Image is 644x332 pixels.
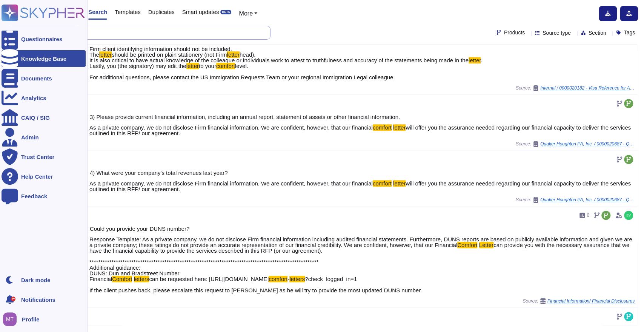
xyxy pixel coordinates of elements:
div: Feedback [21,193,47,199]
span: As a private company, we do not disclose Firm financial information. We are confident, however, t... [89,124,373,131]
span: Quaker Houghton PA, Inc. / 0000020687 - QH RFP DC Network Study EMEA NA [540,198,635,202]
mark: comfort [269,276,287,282]
span: . Lastly, you (the signatory) may edit the [89,57,482,69]
span: Financial Information/ Financial Disclosures [547,299,635,303]
span: 0 [587,213,589,218]
mark: comfort [216,63,235,69]
span: - [287,276,289,282]
span: Templates [115,9,140,15]
span: can be requested here: [URL][DOMAIN_NAME] [149,276,269,282]
span: will offer you the assurance needed regarding our financial capacity to deliver the services outl... [89,180,631,192]
mark: letter [469,57,481,63]
a: Admin [2,129,86,145]
span: Profile [22,317,40,322]
button: user [2,311,22,327]
a: CAIQ / SIG [2,109,86,126]
div: 9+ [11,296,15,301]
span: Source: [516,85,635,91]
mark: letter [186,63,199,69]
mark: comfort [373,124,392,131]
a: Knowledge Base [2,50,86,67]
mark: comfort [373,180,392,187]
div: Questionnaires [21,36,62,42]
img: user [3,312,17,326]
span: Internal / 0000020182 - Visa Reference for Alumni [540,86,635,90]
span: Duplicates [148,9,175,15]
mark: letter [393,124,406,131]
mark: letter [227,51,239,58]
div: Dark mode [21,277,51,283]
span: Tags [624,30,635,35]
span: 4) What were your company's total revenues last year? [90,170,228,176]
span: Search [88,9,107,15]
button: More [239,9,257,18]
span: Quaker Houghton PA, Inc. / 0000020687 - QH RFP DC Network Study EMEA NA [540,142,635,146]
mark: letter [99,51,112,58]
span: Section [589,30,606,36]
mark: Letter [479,242,493,248]
a: Questionnaires [2,31,86,47]
span: More [239,10,252,17]
span: Smart updates [182,9,219,15]
span: will offer you the assurance needed regarding our financial capacity to deliver the services outl... [89,124,631,136]
span: Products [504,30,525,35]
mark: letters [134,276,149,282]
span: head). It is also critical to have actual knowledge of the colleague or individuals work to attes... [89,51,469,63]
a: Help Center [2,168,86,185]
span: can provide you with the necessary assurance that we have the financial capability to provide the... [89,242,629,282]
span: Source: [516,197,635,203]
div: Admin [21,134,39,140]
mark: letter [393,180,406,187]
span: Could you provide your DUNS number? [90,225,189,232]
div: BETA [220,10,231,14]
span: Source: [523,298,635,304]
mark: Comfort [457,242,477,248]
a: Analytics [2,90,86,106]
span: As a private company, we do not disclose Firm financial information. We are confident, however, t... [89,180,373,187]
span: to your [199,63,216,69]
a: Trust Center [2,148,86,165]
span: 3) Please provide current financial information, including an annual report, statement of assets ... [90,114,400,120]
span: Source: [516,141,635,147]
div: CAIQ / SIG [21,115,50,120]
div: Trust Center [21,154,54,160]
span: Notifications [21,297,55,303]
span: level. For additional questions, please contact the US Immigration Requests Team or your regional... [89,63,395,80]
mark: letters [289,276,305,282]
div: Help Center [21,174,53,179]
span: should be printed on plain stationery (not Firm [112,51,227,58]
div: Analytics [21,95,46,101]
a: Feedback [2,188,86,204]
img: user [624,211,633,220]
input: Search a question or template... [30,26,263,39]
div: Documents [21,76,52,81]
span: Source type [543,30,571,36]
a: Documents [2,70,86,86]
mark: Comfort [112,276,132,282]
span: Response Template: As a private company, we do not disclose Firm financial information including ... [89,236,632,248]
div: Knowledge Base [21,56,66,62]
